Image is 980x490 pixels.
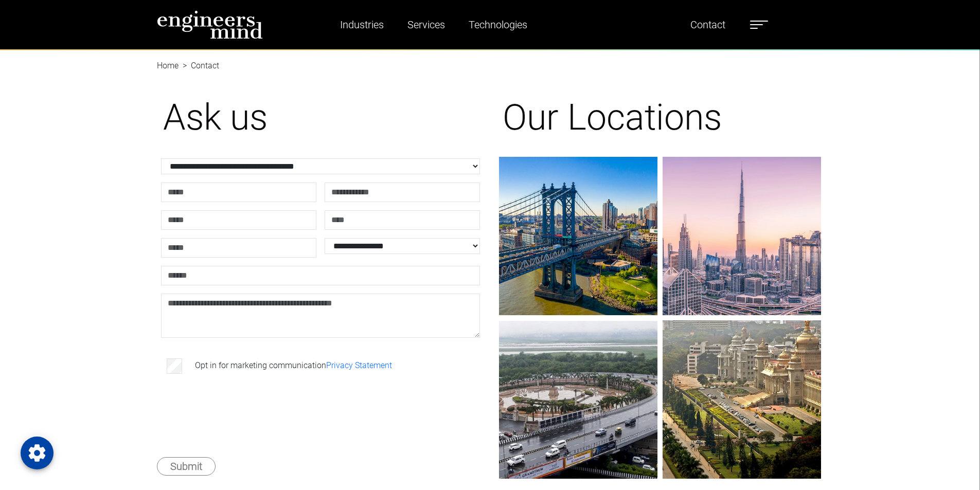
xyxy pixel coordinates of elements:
[157,457,216,476] button: Submit
[326,360,392,370] a: Privacy Statement
[465,13,531,37] a: Technologies
[336,13,388,37] a: Industries
[499,157,657,315] img: gif
[195,359,392,372] label: Opt in for marketing communication
[157,61,179,70] a: Home
[499,320,657,479] img: gif
[163,392,319,432] iframe: reCAPTCHA
[503,96,817,139] h1: Our Locations
[686,13,729,37] a: Contact
[663,320,821,479] img: gif
[157,49,824,62] nav: breadcrumb
[179,60,219,72] li: Contact
[663,157,821,315] img: gif
[403,13,449,37] a: Services
[163,96,478,139] h1: Ask us
[157,10,263,39] img: logo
